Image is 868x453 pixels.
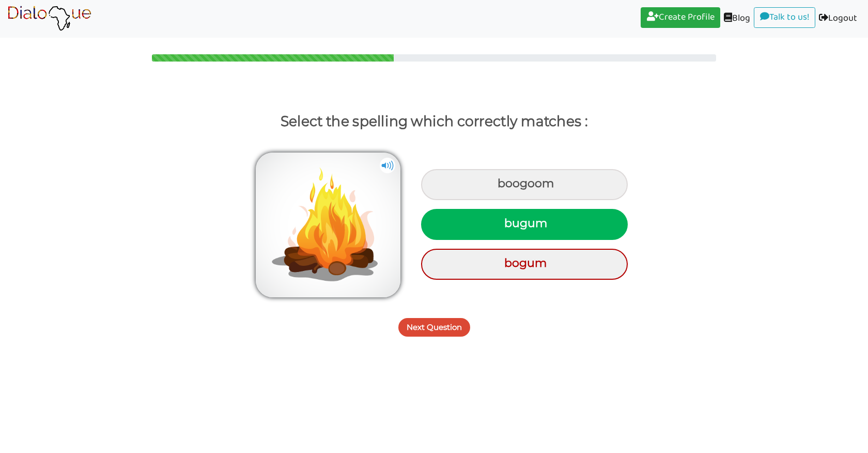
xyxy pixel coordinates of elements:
img: cuNL5YgAAAABJRU5ErkJggg== [380,158,395,173]
a: Blog [720,7,754,31]
button: Next Question [398,318,470,337]
a: Talk to us! [754,7,815,28]
p: Select the spelling which correctly matches : [22,109,846,134]
a: Logout [815,7,861,31]
img: Select Course Page [7,6,91,32]
div: boogoom [421,169,628,200]
img: gya.png [256,153,400,297]
div: bogum [421,249,628,280]
div: bugum [421,209,628,240]
a: Create Profile [641,7,720,28]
